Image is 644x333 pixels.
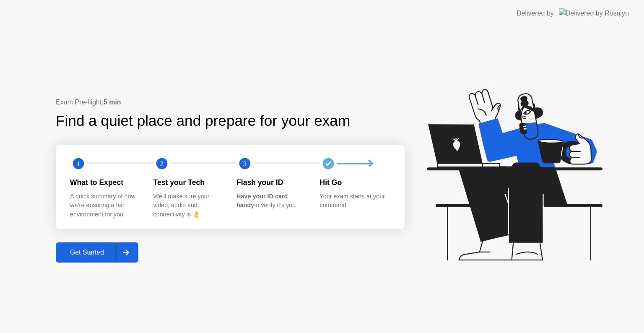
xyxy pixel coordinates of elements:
img: Delivered by Rosalyn [559,8,629,18]
div: Find a quiet place and prepare for your exam [56,110,351,132]
text: 3 [243,160,247,168]
button: Get Started [56,242,138,263]
div: Hit Go [320,177,390,188]
b: 5 min [104,99,121,106]
div: We’ll make sure your video, audio and connectivity is 👌 [153,192,223,219]
div: Test your Tech [153,177,223,188]
div: A quick summary of how we’re ensuring a fair environment for you [70,192,140,219]
text: 2 [160,160,163,168]
div: Flash your ID [236,177,306,188]
div: to verify it’s you [236,192,306,210]
div: Delivered by [517,8,554,18]
div: Get Started [58,249,116,256]
b: Have your ID card handy [236,193,288,209]
div: Exam Pre-flight: [56,97,405,107]
div: What to Expect [70,177,140,188]
text: 1 [77,160,80,168]
div: Your exam starts at your command [320,192,390,210]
